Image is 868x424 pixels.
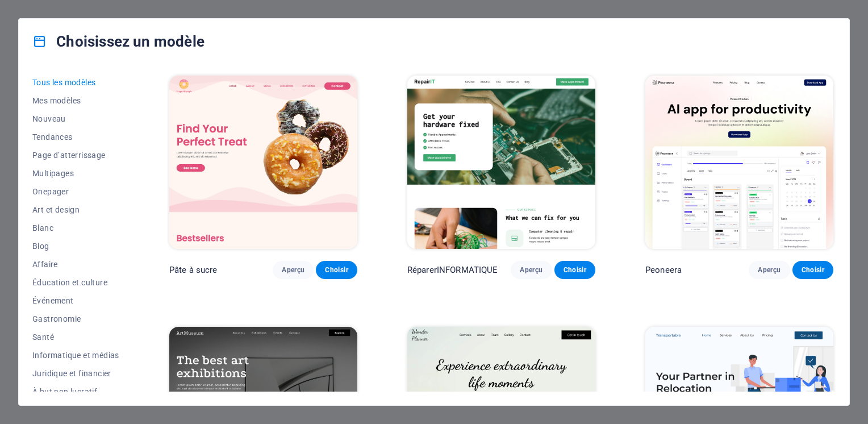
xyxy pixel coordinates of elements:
span: Onepager [32,187,119,196]
font: Choisissez un modèle [56,32,205,51]
span: Choisir [325,265,348,275]
button: Tendances [32,128,119,146]
button: Art et design [32,201,119,219]
span: Gastronomie [32,314,119,323]
button: Choisir [316,261,357,279]
button: Mes modèles [32,92,119,110]
button: Gastronomie [32,310,119,328]
button: Santé [32,328,119,346]
span: Tous les modèles [32,78,119,87]
button: Tous les modèles [32,73,119,92]
button: Aperçu [273,261,314,279]
button: Blanc [32,219,119,237]
span: Tendances [32,132,119,142]
p: RéparerINFORMATIQUE [407,264,498,276]
span: Événement [32,296,119,305]
span: Santé [32,332,119,342]
span: Mes modèles [32,96,119,105]
span: Blog [32,242,119,251]
p: Pâte à sucre [169,264,218,276]
button: Juridique et financier [32,364,119,383]
span: Éducation et culture [32,278,119,287]
span: Multipages [32,169,119,178]
button: Aperçu [511,261,552,279]
img: SugarDough [169,76,357,249]
button: Onepager [32,182,119,201]
button: Page d’atterrissage [32,146,119,164]
span: Choisir [564,265,586,275]
span: Juridique et financier [32,369,119,378]
span: Affaire [32,260,119,269]
span: Nouveau [32,114,119,123]
button: Événement [32,292,119,310]
span: Aperçu [520,265,542,275]
img: RepairIT [407,76,595,249]
button: Informatique et médias [32,346,119,364]
img: Peoneera [645,76,833,249]
button: Choisir [554,261,595,279]
button: Blog [32,237,119,255]
span: Aperçu [282,265,304,275]
button: Nouveau [32,110,119,128]
span: Page d’atterrissage [32,151,119,160]
button: Éducation et culture [32,273,119,292]
span: Informatique et médias [32,351,119,360]
button: Affaire [32,255,119,273]
button: Multipages [32,164,119,182]
span: À but non lucratif [32,387,119,396]
span: Blanc [32,223,119,232]
span: Art et design [32,205,119,214]
button: À but non lucratif [32,383,119,401]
